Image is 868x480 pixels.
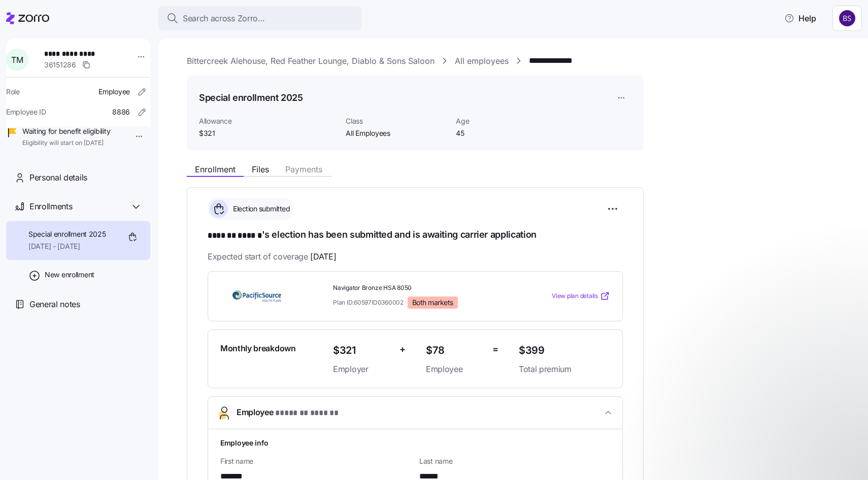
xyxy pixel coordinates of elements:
a: Bittercreek Alehouse, Red Feather Lounge, Diablo & Sons Saloon [187,55,435,67]
span: Enrollments [29,200,72,213]
span: Total premium [519,363,610,376]
span: Personal details [29,171,87,184]
span: Employee [426,363,484,376]
button: Help [776,8,824,28]
h1: Special enrollment 2025 [199,91,303,104]
span: View plan details [552,291,598,301]
span: Files [252,165,269,173]
span: = [492,342,498,357]
span: Both markets [412,298,453,307]
span: General notes [29,298,80,311]
a: All employees [455,55,509,67]
span: 8886 [112,107,130,117]
span: $321 [199,128,338,138]
img: 70e1238b338d2f51ab0eff200587d663 [839,10,855,26]
span: Plan ID: 60597ID0360002 [333,298,404,307]
span: Expected start of coverage [208,250,336,263]
span: $399 [519,342,610,359]
span: Search across Zorro... [183,12,265,25]
span: Employee [98,87,130,97]
span: Allowance [199,116,338,126]
span: Age [456,116,558,126]
span: Employer [333,363,391,376]
span: Role [6,87,20,97]
span: + [399,342,406,357]
span: Monthly breakdown [220,342,296,355]
span: First name [220,456,411,466]
span: Last name [419,456,610,466]
iframe: Intercom notifications message [655,389,858,475]
span: Help [784,12,816,24]
span: Employee [237,406,338,420]
span: [DATE] [310,250,336,263]
span: Enrollment [195,165,236,173]
span: Navigator Bronze HSA 8050 [333,284,511,292]
span: New enrollment [45,270,94,280]
img: PacificSource Health Plans [220,284,293,308]
span: 45 [456,128,558,138]
span: Class [346,116,448,126]
span: Employee ID [6,107,46,117]
span: [DATE] - [DATE] [28,241,106,251]
span: Election submitted [230,204,290,214]
span: All Employees [346,128,448,138]
span: Payments [285,165,322,173]
span: Eligibility will start on [DATE] [22,139,110,147]
a: View plan details [552,291,610,301]
span: 36151286 [44,60,76,70]
span: Special enrollment 2025 [28,229,106,239]
span: $78 [426,342,484,359]
span: T M [11,56,23,64]
span: Waiting for benefit eligibility [22,126,110,136]
h1: Employee info [220,437,610,448]
h1: 's election has been submitted and is awaiting carrier application [208,228,623,242]
span: $321 [333,342,391,359]
button: Search across Zorro... [158,6,361,30]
